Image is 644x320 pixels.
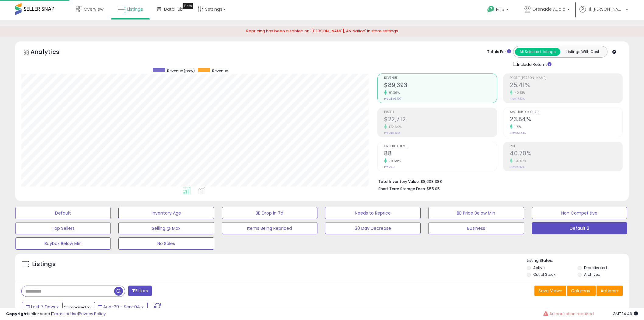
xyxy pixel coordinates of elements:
[532,6,565,12] span: Grenade Audio
[384,97,401,101] small: Prev: $46,707
[384,150,497,158] h2: 88
[325,207,421,219] button: Needs to Reprice
[513,159,526,163] small: 50.07%
[183,3,193,9] div: Tooltip anchor
[94,302,148,312] button: Aug-29 - Sep-04
[222,222,317,234] button: Items Being Repriced
[513,91,525,95] small: 42.51%
[527,258,629,264] p: Listing States:
[482,1,515,20] a: Help
[597,286,623,296] button: Actions
[384,145,497,148] span: Ordered Items
[510,145,622,148] span: ROI
[378,179,420,184] b: Total Inventory Value:
[560,48,605,56] button: Listings With Cost
[428,222,524,234] button: Business
[515,48,560,56] button: All Selected Listings
[532,207,627,219] button: Non Competitive
[118,237,214,250] button: No Sales
[533,272,555,277] label: Out of Stock
[384,116,497,124] h2: $22,712
[118,207,214,219] button: Inventory Age
[6,311,106,317] div: seller snap | |
[384,131,400,135] small: Prev: $8,329
[584,265,607,270] label: Deactivated
[79,311,106,317] a: Privacy Policy
[584,272,600,277] label: Archived
[325,222,421,234] button: 30 Day Decrease
[32,260,56,268] h5: Listings
[384,82,497,90] h2: $89,393
[164,6,183,12] span: DataHub
[509,61,559,68] div: Include Returns
[378,177,618,185] li: $8,208,388
[533,265,544,270] label: Active
[496,7,504,12] span: Help
[534,286,566,296] button: Save View
[15,237,111,250] button: Buybox Below Min
[246,28,398,34] span: Repricing has been disabled on '[PERSON_NAME], AV Nation' in store settings
[510,111,622,114] span: Avg. Buybox Share
[510,165,524,169] small: Prev: 27.12%
[378,186,426,191] b: Short Term Storage Fees:
[387,125,402,129] small: 172.69%
[15,207,111,219] button: Default
[127,6,143,12] span: Listings
[428,207,524,219] button: BB Price Below Min
[387,91,400,95] small: 91.39%
[84,6,103,12] span: Overview
[513,125,522,129] small: 1.71%
[6,311,28,317] strong: Copyright
[128,286,152,296] button: Filters
[510,116,622,124] h2: 23.84%
[487,5,495,13] i: Get Help
[613,311,638,317] span: 2025-09-12 14:46 GMT
[384,165,395,169] small: Prev: 49
[510,76,622,80] span: Profit [PERSON_NAME]
[427,186,440,192] span: $55.05
[118,222,214,234] button: Selling @ Max
[510,150,622,158] h2: 40.70%
[532,222,627,234] button: Default 2
[222,207,317,219] button: BB Drop in 7d
[387,159,401,163] small: 79.59%
[384,111,497,114] span: Profit
[579,6,628,20] a: Hi [PERSON_NAME]
[510,97,525,101] small: Prev: 17.83%
[167,68,195,73] span: Revenue (prev)
[212,68,228,73] span: Revenue
[22,302,63,312] button: Last 7 Days
[510,131,526,135] small: Prev: 23.44%
[571,288,590,294] span: Columns
[15,222,111,234] button: Top Sellers
[30,48,71,58] h5: Analytics
[384,76,497,80] span: Revenue
[567,286,596,296] button: Columns
[52,311,78,317] a: Terms of Use
[587,6,624,12] span: Hi [PERSON_NAME]
[487,49,511,55] div: Totals For
[510,82,622,90] h2: 25.41%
